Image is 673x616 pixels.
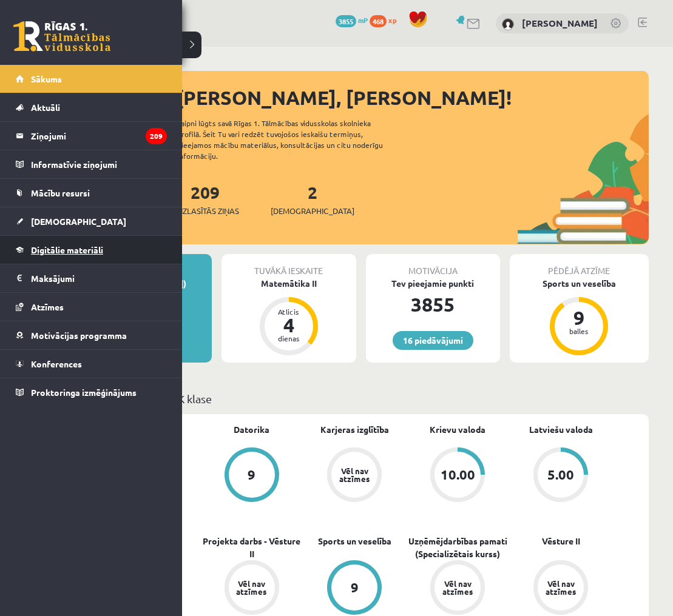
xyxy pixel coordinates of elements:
[16,65,167,93] a: Sākums
[200,447,303,504] a: 9
[441,468,475,481] div: 10.00
[16,150,167,178] a: Informatīvie ziņojumi
[248,468,255,481] div: 9
[522,17,598,29] a: [PERSON_NAME]
[31,216,126,227] span: [DEMOGRAPHIC_DATA]
[16,321,167,349] a: Motivācijas programma
[502,18,514,30] img: Kirills Judins
[358,15,368,25] span: mP
[547,468,574,481] div: 5.00
[176,83,649,112] div: [PERSON_NAME], [PERSON_NAME]!
[200,535,303,560] a: Projekta darbs - Vēsture II
[31,358,82,369] span: Konferences
[271,335,307,342] div: dienas
[16,350,167,378] a: Konferences
[370,15,402,25] a: 468 xp
[16,236,167,264] a: Digitālie materiāli
[78,390,644,407] p: Mācību plāns 12.c1 JK klase
[16,207,167,235] a: [DEMOGRAPHIC_DATA]
[544,580,578,595] div: Vēl nav atzīmes
[430,423,485,436] a: Krievu valoda
[31,330,127,341] span: Motivācijas programma
[16,378,167,406] a: Proktoringa izmēģinājums
[351,581,359,594] div: 9
[370,15,387,27] span: 468
[31,102,60,113] span: Aktuāli
[13,21,110,52] a: Rīgas 1. Tālmācības vidusskola
[234,423,269,436] a: Datorika
[222,254,356,277] div: Tuvākā ieskaite
[271,308,307,315] div: Atlicis
[510,254,649,277] div: Pēdējā atzīme
[271,181,354,217] a: 2[DEMOGRAPHIC_DATA]
[271,315,307,335] div: 4
[31,150,167,178] legend: Informatīvie ziņojumi
[31,301,64,312] span: Atzīmes
[441,580,475,595] div: Vēl nav atzīmes
[16,293,167,321] a: Atzīmes
[31,264,167,292] legend: Maksājumi
[337,467,371,483] div: Vēl nav atzīmes
[16,179,167,207] a: Mācību resursi
[388,15,396,25] span: xp
[406,535,509,560] a: Uzņēmējdarbības pamati (Specializētais kurss)
[235,580,269,595] div: Vēl nav atzīmes
[393,331,473,350] a: 16 piedāvājumi
[406,447,509,504] a: 10.00
[320,423,389,436] a: Karjeras izglītība
[16,122,167,150] a: Ziņojumi209
[510,277,649,290] div: Sports un veselība
[146,128,167,144] i: 209
[271,205,354,217] span: [DEMOGRAPHIC_DATA]
[31,73,62,84] span: Sākums
[529,423,593,436] a: Latviešu valoda
[336,15,356,27] span: 3855
[366,277,500,290] div: Tev pieejamie punkti
[171,205,239,217] span: Neizlasītās ziņas
[366,290,500,319] div: 3855
[222,277,356,290] div: Matemātika II
[318,535,391,547] a: Sports un veselība
[336,15,368,25] a: 3855 mP
[31,122,167,150] legend: Ziņojumi
[222,277,356,357] a: Matemātika II Atlicis 4 dienas
[561,308,597,327] div: 9
[509,447,612,504] a: 5.00
[16,93,167,121] a: Aktuāli
[561,327,597,335] div: balles
[177,118,404,161] div: Laipni lūgts savā Rīgas 1. Tālmācības vidusskolas skolnieka profilā. Šeit Tu vari redzēt tuvojošo...
[171,181,239,217] a: 209Neizlasītās ziņas
[31,387,137,398] span: Proktoringa izmēģinājums
[510,277,649,357] a: Sports un veselība 9 balles
[31,244,103,255] span: Digitālie materiāli
[303,447,407,504] a: Vēl nav atzīmes
[542,535,580,547] a: Vēsture II
[31,187,90,198] span: Mācību resursi
[366,254,500,277] div: Motivācija
[16,264,167,292] a: Maksājumi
